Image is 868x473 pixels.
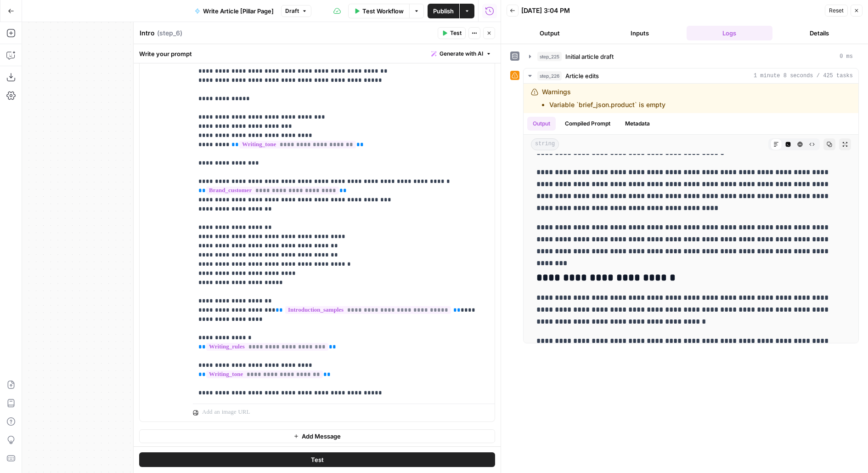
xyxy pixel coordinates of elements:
button: Test Workflow [348,4,409,18]
textarea: Intro [140,28,155,38]
span: string [531,138,559,150]
button: Reset [825,5,848,17]
button: Metadata [620,117,655,131]
span: Generate with AI [440,50,483,58]
span: Test [311,456,324,465]
span: ( step_6 ) [157,28,182,38]
button: Logs [687,26,773,40]
div: Write your prompt [134,44,501,63]
button: Details [776,26,862,40]
button: Output [527,117,556,131]
button: Test [438,27,466,39]
button: Add Message [139,429,495,443]
span: step_225 [537,52,562,61]
span: Reset [829,6,844,15]
span: Draft [285,7,299,15]
span: step_226 [537,71,562,80]
button: Write Article [Pillar Page] [189,4,279,18]
button: Generate with AI [428,48,495,60]
button: Inputs [597,26,683,40]
div: user [140,25,186,422]
button: 0 ms [524,49,858,64]
span: 0 ms [840,52,853,61]
li: Variable `brief_json.product` is empty [549,100,665,109]
button: Output [507,26,593,40]
button: Test [139,453,495,467]
span: Article edits [565,71,599,80]
div: Warnings [542,87,665,109]
button: Publish [428,4,459,18]
span: Initial article draft [565,52,614,61]
button: Compiled Prompt [559,117,616,131]
div: 1 minute 8 seconds / 425 tasks [524,84,858,343]
span: Test [450,29,462,37]
button: Draft [281,5,311,17]
span: Test Workflow [362,6,404,16]
span: Publish [433,6,454,16]
span: Add Message [302,432,341,441]
span: 1 minute 8 seconds / 425 tasks [754,72,853,80]
span: Write Article [Pillar Page] [203,6,274,16]
button: 1 minute 8 seconds / 425 tasks [524,68,858,83]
